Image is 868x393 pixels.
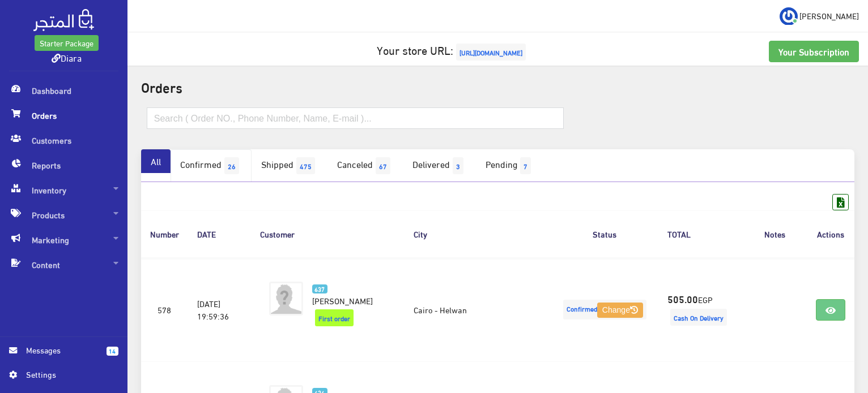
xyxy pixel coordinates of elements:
span: First order [315,309,354,326]
th: Customer [251,210,405,257]
a: Your Subscription [769,41,859,62]
a: Starter Package [35,35,99,51]
span: Products [9,202,118,227]
strong: 505.00 [667,291,698,306]
span: Reports [9,153,118,178]
th: Actions [807,210,854,257]
span: Marketing [9,227,118,252]
span: 14 [107,347,118,356]
a: Delivered3 [403,149,476,182]
span: Confirmed [563,300,646,319]
img: . [33,9,94,31]
a: Diara [52,49,82,66]
span: 637 [312,284,327,294]
a: Settings [9,368,118,386]
span: [PERSON_NAME] [312,292,373,308]
span: Cash On Delivery [670,309,727,326]
span: [PERSON_NAME] [799,8,859,23]
td: Cairo - Helwan [405,258,551,362]
a: All [141,149,171,173]
span: 7 [520,157,531,174]
a: Shipped475 [252,149,327,182]
a: ... [PERSON_NAME] [780,7,859,25]
th: Status [551,210,658,257]
th: City [405,210,551,257]
th: TOTAL [658,210,743,257]
span: Inventory [9,178,118,202]
h2: Orders [141,79,854,94]
span: 26 [224,157,239,174]
button: Change [597,303,643,318]
td: [DATE] 19:59:36 [188,258,251,362]
img: ... [780,7,798,25]
span: Settings [26,368,109,381]
span: Messages [26,344,97,356]
span: Customers [9,128,118,153]
a: Canceled67 [327,149,403,182]
span: 475 [296,157,315,174]
span: 67 [376,157,390,174]
th: Number [141,210,188,257]
a: Your store URL:[URL][DOMAIN_NAME] [377,39,529,60]
img: avatar.png [269,282,303,316]
th: Notes [743,210,807,257]
a: Confirmed26 [171,149,252,182]
th: DATE [188,210,251,257]
a: Pending7 [476,149,543,182]
span: Content [9,252,118,277]
td: EGP [658,258,743,362]
span: [URL][DOMAIN_NAME] [456,44,526,61]
span: Dashboard [9,78,118,103]
input: Search ( Order NO., Phone Number, Name, E-mail )... [147,107,564,129]
iframe: Drift Widget Chat Controller [811,316,854,359]
span: 3 [453,157,463,174]
span: Orders [9,103,118,128]
a: 637 [PERSON_NAME] [312,282,386,306]
td: 578 [141,258,188,362]
a: 14 Messages [9,344,118,368]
